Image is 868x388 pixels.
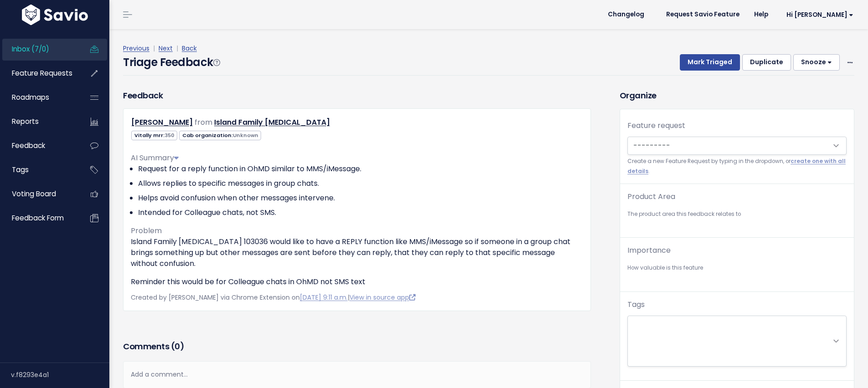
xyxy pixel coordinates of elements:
[20,5,90,25] img: logo-white.9d6f32f41409.svg
[747,8,776,21] a: Help
[159,44,173,53] a: Next
[123,89,163,102] h3: Feedback
[12,117,39,126] span: Reports
[776,8,861,22] a: Hi [PERSON_NAME]
[786,11,853,18] span: Hi [PERSON_NAME]
[2,63,76,84] a: Feature Requests
[164,132,175,139] span: 350
[214,117,330,128] a: Island Family [MEDICAL_DATA]
[12,189,56,199] span: Voting Board
[2,87,76,108] a: Roadmaps
[349,293,416,302] a: View in source app
[123,340,591,353] h3: Comments ( )
[12,92,49,102] span: Roadmaps
[131,153,179,163] span: AI Summary
[131,236,583,269] p: Island Family [MEDICAL_DATA] 103036 would like to have a REPLY function like MMS/iMessage so if s...
[179,131,261,140] span: Cab organization:
[182,44,197,53] a: Back
[123,54,220,71] h4: Triage Feedback
[131,276,583,287] p: Reminder this would be for Colleague chats in OhMD not SMS text
[11,363,109,387] div: v.f8293e4a1
[2,184,76,204] a: Voting Board
[233,132,258,139] span: Unknown
[138,163,583,174] li: Request for a reply function in OhMD similar to MMS/iMessage.
[2,159,76,180] a: Tags
[12,68,72,78] span: Feature Requests
[131,293,416,302] span: Created by [PERSON_NAME] via Chrome Extension on |
[138,207,583,218] li: Intended for Colleague chats, not SMS.
[620,89,854,102] h3: Organize
[2,111,76,132] a: Reports
[627,299,645,310] label: Tags
[138,178,583,189] li: Allows replies to specific messages in group chats.
[659,8,747,21] a: Request Savio Feature
[123,361,591,388] div: Add a comment...
[742,54,791,71] button: Duplicate
[12,165,29,174] span: Tags
[175,341,180,352] span: 0
[300,293,348,302] a: [DATE] 9:11 a.m.
[175,44,180,53] span: |
[12,44,49,54] span: Inbox (7/0)
[627,191,675,202] label: Product Area
[627,158,846,174] a: create one with all details
[2,39,76,60] a: Inbox (7/0)
[627,263,847,273] small: How valuable is this feature
[627,245,671,256] label: Importance
[123,44,149,53] a: Previous
[131,117,193,128] a: [PERSON_NAME]
[12,141,45,150] span: Feedback
[131,131,177,140] span: Vitally mrr:
[627,157,847,176] small: Create a new Feature Request by typing in the dropdown, or .
[608,11,644,18] span: Changelog
[2,208,76,229] a: Feedback form
[680,54,740,71] button: Mark Triaged
[627,120,685,131] label: Feature request
[2,135,76,156] a: Feedback
[195,117,212,128] span: from
[793,54,840,71] button: Snooze
[131,225,162,236] span: Problem
[12,213,64,223] span: Feedback form
[151,44,157,53] span: |
[627,209,847,219] small: The product area this feedback relates to
[138,193,583,204] li: Helps avoid confusion when other messages intervene.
